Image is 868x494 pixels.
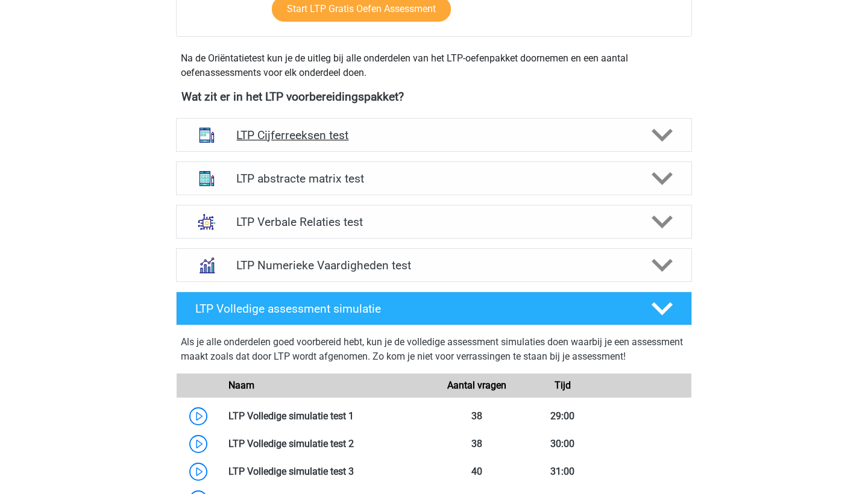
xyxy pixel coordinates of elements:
[236,258,631,272] h4: LTP Numerieke Vaardigheden test
[236,215,631,229] h4: LTP Verbale Relaties test
[219,409,434,424] div: LTP Volledige simulatie test 1
[171,205,697,239] a: analogieen LTP Verbale Relaties test
[191,163,222,194] img: abstracte matrices
[219,437,434,451] div: LTP Volledige simulatie test 2
[181,90,687,104] h4: Wat zit er in het LTP voorbereidingspakket?
[171,161,697,195] a: abstracte matrices LTP abstracte matrix test
[176,51,692,80] div: Na de Oriëntatietest kun je de uitleg bij alle onderdelen van het LTP-oefenpakket doornemen en ee...
[434,378,520,393] div: Aantal vragen
[236,172,631,186] h4: LTP abstracte matrix test
[195,302,632,316] h4: LTP Volledige assessment simulatie
[171,248,697,282] a: numeriek redeneren LTP Numerieke Vaardigheden test
[520,378,605,393] div: Tijd
[219,378,434,393] div: Naam
[191,119,222,151] img: cijferreeksen
[236,128,631,142] h4: LTP Cijferreeksen test
[219,464,434,479] div: LTP Volledige simulatie test 3
[171,292,697,325] a: LTP Volledige assessment simulatie
[171,118,697,152] a: cijferreeksen LTP Cijferreeksen test
[191,206,222,237] img: analogieen
[191,249,222,281] img: numeriek redeneren
[181,335,687,369] div: Als je alle onderdelen goed voorbereid hebt, kun je de volledige assessment simulaties doen waarb...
